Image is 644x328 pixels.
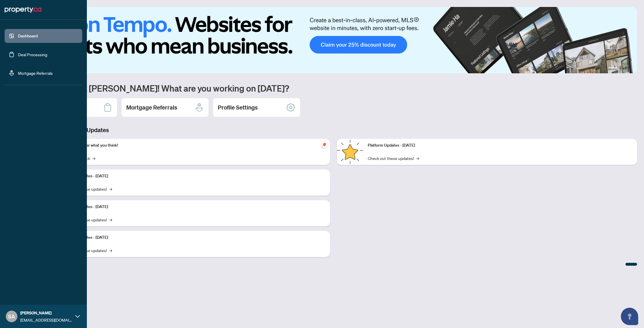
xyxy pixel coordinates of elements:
button: Open asap [621,308,638,325]
span: → [109,247,112,254]
p: Platform Updates - [DATE] [61,234,325,241]
button: 2 [620,68,622,70]
p: Platform Updates - [DATE] [368,142,632,149]
p: Platform Updates - [DATE] [61,173,325,179]
p: Platform Updates - [DATE] [61,204,325,210]
img: logo [5,5,41,14]
a: Check out these updates!→ [368,155,419,161]
a: Deal Processing [18,52,47,57]
h3: Brokerage & Industry Updates [30,126,637,134]
p: We want to hear what you think! [61,142,325,149]
button: 3 [624,68,627,70]
img: Platform Updates - June 23, 2025 [337,139,363,165]
img: Slide 0 [30,7,637,73]
button: 4 [629,68,631,70]
h2: Mortgage Referrals [126,103,177,112]
span: pushpin [321,141,328,148]
a: Dashboard [18,33,38,39]
a: Mortgage Referrals [18,70,53,76]
button: 1 [608,68,617,70]
span: [EMAIL_ADDRESS][DOMAIN_NAME] [20,317,72,323]
span: → [416,155,419,161]
span: → [109,216,112,223]
h1: Welcome back [PERSON_NAME]! What are you working on [DATE]? [30,83,637,94]
span: → [109,186,112,192]
span: SA [8,312,15,320]
span: [PERSON_NAME] [20,310,72,316]
h2: Profile Settings [218,103,258,112]
span: → [92,155,95,161]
